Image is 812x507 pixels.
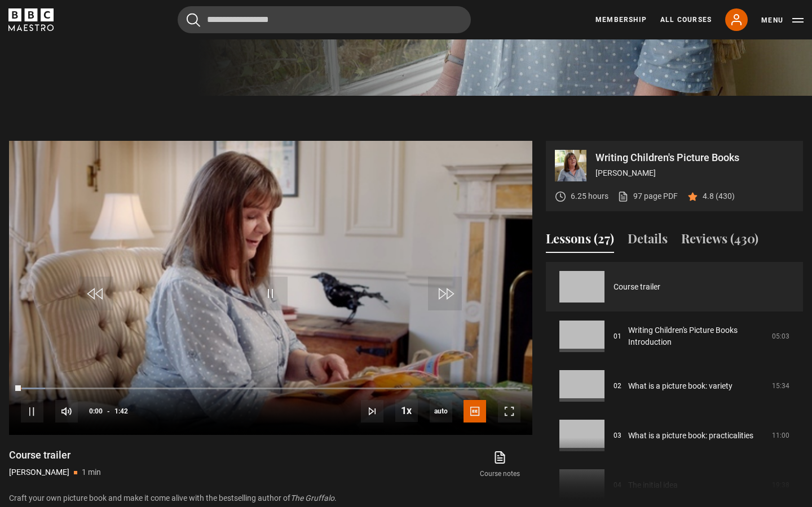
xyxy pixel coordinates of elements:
p: [PERSON_NAME] [9,466,69,478]
video-js: Video Player [9,141,532,435]
span: 0:00 [89,401,103,421]
button: Reviews (430) [681,229,758,253]
p: [PERSON_NAME] [595,167,794,179]
span: auto [430,400,452,422]
button: Fullscreen [498,400,520,422]
a: Writing Children's Picture Books Introduction [628,324,765,348]
button: Mute [55,400,78,422]
a: Membership [595,15,647,25]
i: The Gruffalo [290,493,334,502]
div: Progress Bar [21,388,520,390]
button: Details [628,229,668,253]
a: What is a picture book: practicalities [628,430,753,442]
h1: Course trailer [9,448,101,462]
button: Next Lesson [361,400,383,422]
span: - [107,407,110,415]
a: What is a picture book: variety [628,380,732,392]
svg: BBC Maestro [8,8,54,31]
a: 97 page PDF [617,190,678,202]
a: All Courses [660,15,712,25]
button: Pause [21,400,43,422]
p: 1 min [82,466,101,478]
button: Submit the search query [187,13,200,27]
p: 6.25 hours [571,190,608,202]
a: Course trailer [614,281,660,293]
p: Craft your own picture book and make it come alive with the bestselling author of . [9,492,532,504]
p: Writing Children's Picture Books [595,153,794,163]
p: 4.8 (430) [703,190,735,202]
a: Course notes [468,448,532,481]
button: Lessons (27) [546,229,614,253]
input: Search [178,6,471,33]
button: Playback Rate [395,399,418,422]
div: Current quality: 720p [430,400,452,422]
span: 1:42 [114,401,128,421]
button: Captions [464,400,486,422]
button: Toggle navigation [761,15,804,26]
